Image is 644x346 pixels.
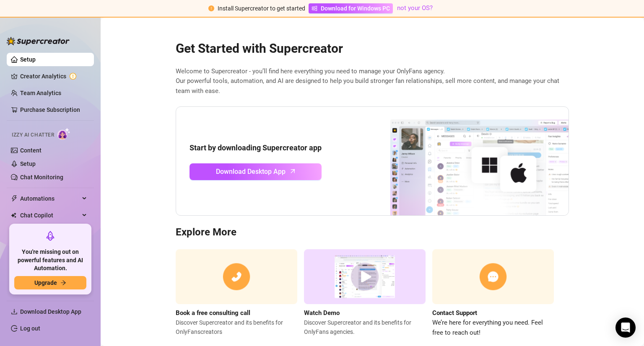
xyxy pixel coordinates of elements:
[216,166,286,177] span: Download Desktop App
[190,143,322,152] strong: Start by downloading Supercreator app
[208,5,214,11] span: exclamation-circle
[7,37,70,45] img: logo-BBDzfeDw.svg
[20,56,36,63] a: Setup
[176,249,297,338] a: Book a free consulting callDiscover Supercreator and its benefits for OnlyFanscreators
[176,226,569,239] h3: Explore More
[20,103,87,116] a: Purchase Subscription
[397,4,433,12] a: not your OS?
[304,249,426,338] a: Watch DemoDiscover Supercreator and its benefits for OnlyFans agencies.
[218,5,305,12] span: Install Supercreator to get started
[304,249,426,304] img: supercreator demo
[57,128,70,140] img: AI Chatter
[176,67,569,96] span: Welcome to Supercreator - you’ll find here everything you need to manage your OnlyFans agency. Ou...
[176,318,297,336] span: Discover Supercreator and its benefits for OnlyFans creators
[304,309,340,317] strong: Watch Demo
[432,318,554,338] span: We’re here for everything you need. Feel free to reach out!
[12,131,54,139] span: Izzy AI Chatter
[309,3,393,13] a: Download for Windows PC
[11,195,18,202] span: thunderbolt
[176,309,250,317] strong: Book a free consulting call
[190,163,322,180] a: Download Desktop Apparrow-up
[432,309,477,317] strong: Contact Support
[11,308,18,315] span: download
[45,231,55,241] span: rocket
[615,318,636,338] div: Open Intercom Messenger
[20,174,63,181] a: Chat Monitoring
[321,4,390,13] span: Download for Windows PC
[312,5,317,11] span: windows
[20,147,42,154] a: Content
[20,70,87,83] a: Creator Analytics exclamation-circle
[20,192,80,205] span: Automations
[20,160,36,167] a: Setup
[176,249,297,304] img: consulting call
[14,248,86,273] span: You're missing out on powerful features and AI Automation.
[14,276,86,289] button: Upgradearrow-right
[359,107,569,216] img: download app
[11,212,16,218] img: Chat Copilot
[20,308,81,315] span: Download Desktop App
[20,325,40,332] a: Log out
[304,318,426,336] span: Discover Supercreator and its benefits for OnlyFans agencies.
[60,280,66,286] span: arrow-right
[432,249,554,304] img: contact support
[20,90,61,96] a: Team Analytics
[34,279,57,286] span: Upgrade
[288,166,298,176] span: arrow-up
[20,209,80,222] span: Chat Copilot
[176,41,569,57] h2: Get Started with Supercreator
